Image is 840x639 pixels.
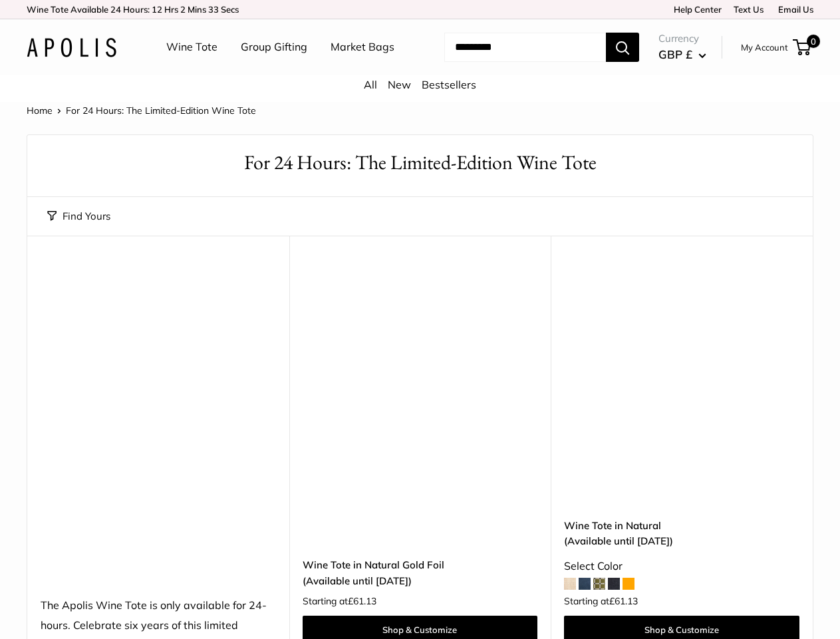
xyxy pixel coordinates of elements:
a: Email Us [773,4,813,15]
a: Wine Tote in NaturalWine Tote in Natural [564,269,799,505]
a: Home [27,105,53,116]
span: GBP £ [658,47,692,61]
span: Currency [658,29,706,48]
a: Market Bags [331,37,394,57]
span: Secs [221,4,239,15]
h1: For 24 Hours: The Limited-Edition Wine Tote [47,148,793,177]
a: My Account [741,39,788,55]
a: Bestsellers [422,78,476,91]
span: 0 [807,35,820,48]
div: Select Color [564,556,799,576]
img: Apolis [27,38,116,57]
a: Help Center [669,4,722,15]
span: Mins [188,4,206,15]
a: Wine Tote in Natural Gold Foildescription_Inner compartments perfect for wine bottles, yoga mats,... [303,269,538,505]
button: Search [606,33,639,62]
a: All [364,78,377,91]
span: 12 [152,4,162,15]
a: New [388,78,411,91]
a: Text Us [734,4,764,15]
a: Wine Tote [166,37,217,57]
span: Hrs [164,4,178,15]
a: Group Gifting [241,37,307,57]
nav: Breadcrumb [27,102,256,119]
a: 0 [794,39,811,55]
span: For 24 Hours: The Limited-Edition Wine Tote [66,105,256,116]
span: 2 [180,4,186,15]
input: Search... [444,33,606,62]
button: GBP £ [658,44,706,65]
span: £61.13 [348,595,376,607]
a: Wine Tote in Natural(Available until [DATE]) [564,518,799,549]
span: Starting at [303,596,376,606]
a: Wine Tote in Natural Gold Foil(Available until [DATE]) [303,557,538,588]
span: £61.13 [609,595,638,607]
span: Starting at [564,596,638,606]
span: 33 [208,4,219,15]
button: Find Yours [47,207,110,226]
